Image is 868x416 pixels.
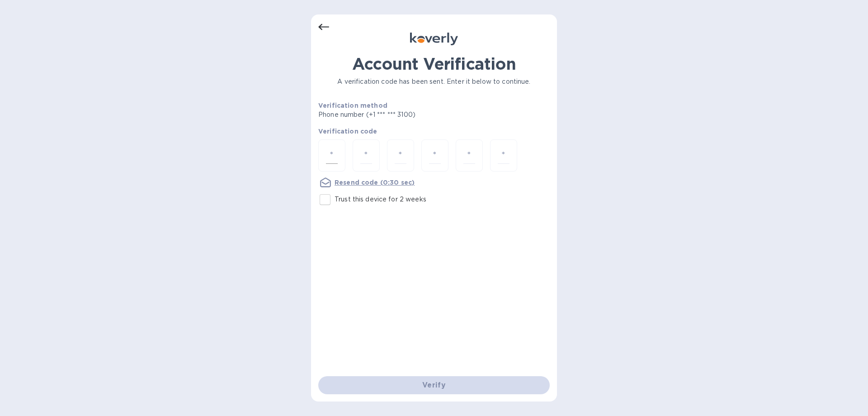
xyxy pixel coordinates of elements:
[335,179,415,186] u: Resend code (0:30 sec)
[335,195,426,204] p: Trust this device for 2 weeks
[318,110,485,120] p: Phone number (+1 *** *** 3100)
[318,127,550,136] p: Verification code
[318,54,550,73] h1: Account Verification
[318,102,387,109] b: Verification method
[318,77,550,86] p: A verification code has been sent. Enter it below to continue.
